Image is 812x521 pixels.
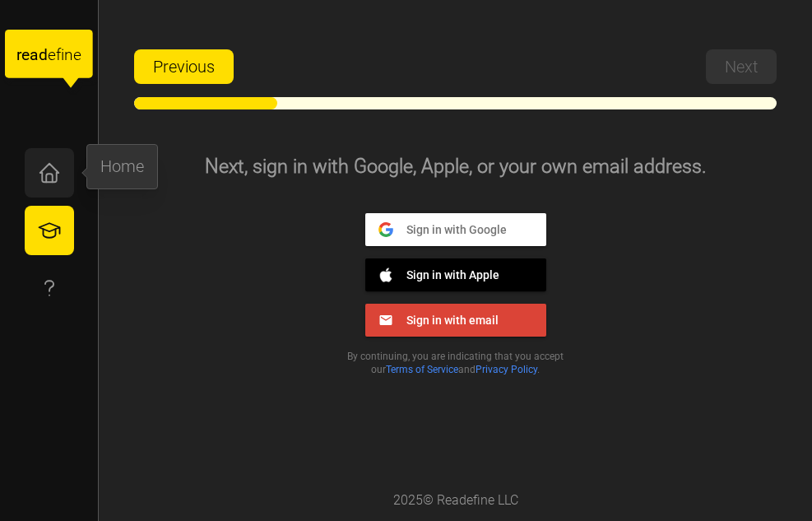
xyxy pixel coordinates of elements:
span: Sign in with Google [393,221,507,236]
tspan: r [16,45,22,64]
a: readefine [5,13,93,103]
tspan: a [30,45,38,64]
h3: Next, sign in with Google, Apple, or your own email address. [134,153,776,180]
button: Sign in with Google [365,213,546,246]
tspan: f [56,45,62,64]
span: Sign in with Apple [393,267,499,281]
tspan: i [61,45,64,64]
button: Previous [134,49,234,84]
tspan: e [73,45,81,64]
div: 2025 © Readefine LLC [385,482,527,519]
div: Home [100,154,144,179]
span: Next [725,50,758,83]
button: Sign in with email [365,304,546,337]
tspan: e [21,45,30,64]
tspan: d [39,45,48,64]
span: Previous [153,50,215,83]
button: Sign in with Apple [365,258,546,291]
button: Next [706,49,777,84]
span: Sign in with email [393,312,499,327]
tspan: n [65,45,74,64]
a: Privacy Policy [476,364,537,375]
p: By continuing, you are indicating that you accept our and . [327,350,584,376]
tspan: e [48,45,56,64]
a: Terms of Service [386,364,458,375]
